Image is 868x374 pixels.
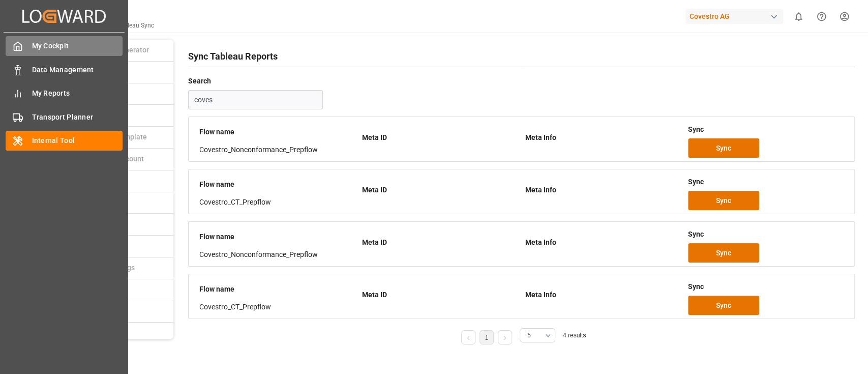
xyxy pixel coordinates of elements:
[199,249,355,260] div: Covestro_Nonconformance_Prepflow
[688,225,844,243] div: Sync
[716,195,731,206] span: Sync
[32,112,123,123] span: Transport Planner
[199,302,355,312] div: Covestro_CT_Prepflow
[461,330,475,344] li: Previous Page
[688,173,844,191] div: Sync
[188,74,855,89] h4: Search
[32,65,123,75] span: Data Management
[688,191,759,210] button: Sync
[787,5,810,28] button: show 0 new notifications
[199,123,355,141] div: Flow name
[563,332,586,339] span: 4 results
[6,107,123,127] a: Transport Planner
[6,83,123,103] a: My Reports
[688,121,844,138] div: Sync
[688,296,759,315] button: Sync
[525,181,681,199] div: Meta Info
[32,88,123,99] span: My Reports
[32,41,123,51] span: My Cockpit
[716,248,731,258] span: Sync
[716,143,731,154] span: Sync
[527,331,531,340] span: 5
[716,300,731,311] span: Sync
[188,47,855,65] h1: Sync Tableau Reports
[688,243,759,263] button: Sync
[188,90,323,109] input: Search by flow name or category
[6,60,123,79] a: Data Management
[362,181,518,199] div: Meta ID
[810,5,833,28] button: Help Center
[498,330,512,344] li: Next Page
[685,7,787,26] button: Covestro AG
[362,129,518,147] div: Meta ID
[525,234,681,251] div: Meta Info
[688,278,844,296] div: Sync
[480,330,494,344] li: 1
[199,280,355,298] div: Flow name
[32,135,123,146] span: Internal Tool
[362,286,518,304] div: Meta ID
[6,131,123,151] a: Internal Tool
[685,9,783,24] div: Covestro AG
[525,129,681,147] div: Meta Info
[362,234,518,251] div: Meta ID
[688,138,759,158] button: Sync
[199,197,355,208] div: Covestro_CT_Prepflow
[199,176,355,193] div: Flow name
[485,334,488,341] a: 1
[6,36,123,56] a: My Cockpit
[525,286,681,304] div: Meta Info
[199,145,355,155] div: Covestro_Nonconformance_Prepflow
[520,328,555,342] button: open menu
[199,228,355,246] div: Flow name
